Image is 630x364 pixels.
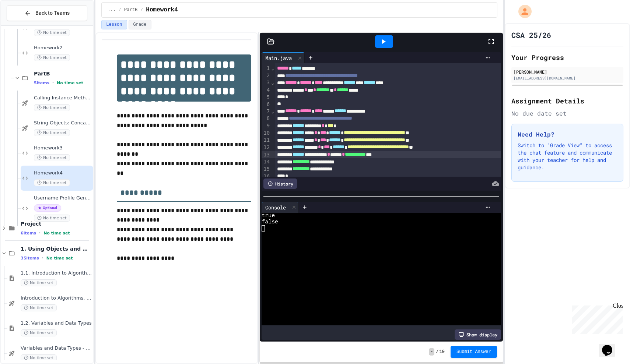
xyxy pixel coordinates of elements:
[511,3,533,20] div: My Account
[34,70,92,77] span: PartB
[34,81,49,85] span: 5 items
[262,202,299,213] div: Console
[34,45,92,51] span: Homework2
[451,346,497,358] button: Submit Answer
[21,231,36,236] span: 6 items
[21,270,92,276] span: 1.1. Introduction to Algorithms, Programming, and Compilers
[271,80,274,86] span: Fold line
[119,7,121,13] span: /
[34,129,70,136] span: No time set
[34,120,92,126] span: String Objects: Concatenation, Literals, and More
[456,349,491,355] span: Submit Answer
[21,354,57,361] span: No time set
[35,9,70,17] span: Back to Teams
[262,137,271,144] div: 11
[262,144,271,151] div: 12
[140,7,143,13] span: /
[262,65,271,72] div: 1
[21,279,57,286] span: No time set
[262,108,271,115] div: 7
[262,166,271,173] div: 15
[146,6,178,14] span: Homework4
[262,130,271,137] div: 10
[34,170,92,176] span: Homework4
[52,80,54,86] span: •
[21,256,39,261] span: 35 items
[39,230,41,236] span: •
[262,151,271,159] div: 13
[262,52,305,63] div: Main.java
[21,345,92,351] span: Variables and Data Types - Quiz
[34,29,70,36] span: No time set
[34,179,70,186] span: No time set
[262,122,271,130] div: 9
[3,3,51,47] div: Chat with us now!Close
[514,75,621,81] div: [EMAIL_ADDRESS][DOMAIN_NAME]
[42,255,43,261] span: •
[7,5,87,21] button: Back to Teams
[34,204,61,212] span: Optional
[262,204,290,211] div: Console
[21,329,57,336] span: No time set
[511,109,623,118] div: No due date set
[21,245,92,252] span: 1. Using Objects and Methods
[46,256,73,261] span: No time set
[34,215,70,222] span: No time set
[263,179,297,189] div: History
[436,349,438,355] span: /
[43,231,70,236] span: No time set
[101,20,127,29] button: Lesson
[514,68,621,75] div: [PERSON_NAME]
[511,52,623,63] h2: Your Progress
[34,54,70,61] span: No time set
[262,219,278,225] span: false
[429,348,434,356] span: -
[262,79,271,86] div: 3
[34,95,92,101] span: Calling Instance Methods - Topic 1.14
[271,65,274,71] span: Fold line
[511,96,623,106] h2: Assignment Details
[262,86,271,94] div: 4
[21,295,92,301] span: Introduction to Algorithms, Programming, and Compilers
[262,173,271,180] div: 16
[21,320,92,326] span: 1.2. Variables and Data Types
[129,20,151,29] button: Grade
[124,7,137,13] span: PartB
[511,30,551,40] h1: CSA 25/26
[21,304,57,311] span: No time set
[262,213,275,219] span: true
[599,335,623,357] iframe: chat widget
[569,303,623,334] iframe: chat widget
[440,349,445,355] span: 10
[518,130,617,139] h3: Need Help?
[262,115,271,122] div: 8
[34,195,92,201] span: Username Profile Generator
[34,154,70,161] span: No time set
[21,220,92,227] span: Project
[262,72,271,79] div: 2
[262,94,271,101] div: 5
[57,81,83,85] span: No time set
[262,158,271,166] div: 14
[271,108,274,114] span: Fold line
[34,145,92,151] span: Homework3
[455,329,501,340] div: Show display
[518,142,617,171] p: Switch to "Grade View" to access the chat feature and communicate with your teacher for help and ...
[108,7,116,13] span: ...
[262,54,295,62] div: Main.java
[34,104,70,111] span: No time set
[262,101,271,108] div: 6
